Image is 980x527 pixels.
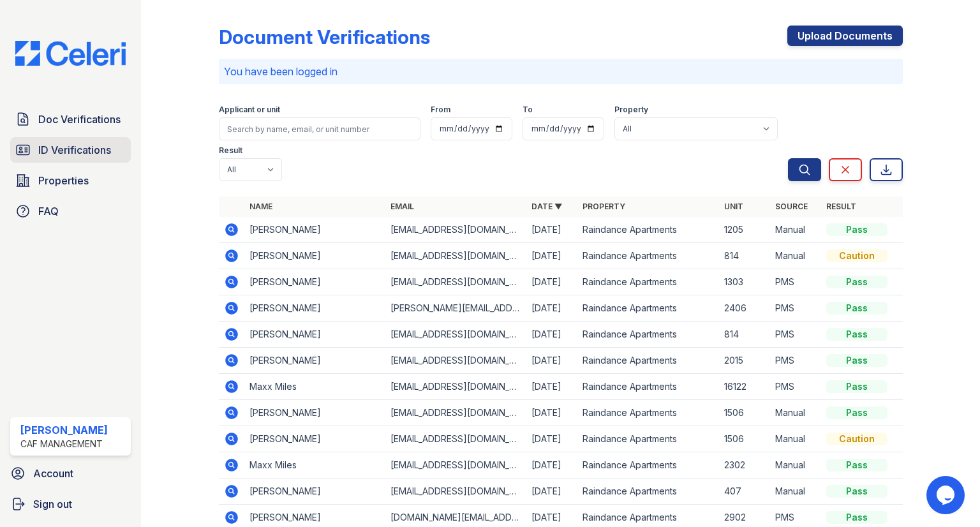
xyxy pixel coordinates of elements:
td: [EMAIL_ADDRESS][DOMAIN_NAME] [385,243,526,269]
div: [PERSON_NAME] [20,422,108,438]
td: [EMAIL_ADDRESS][DOMAIN_NAME] [385,400,526,426]
a: Email [390,202,414,211]
td: [DATE] [526,426,577,452]
td: 1205 [719,217,770,243]
td: [EMAIL_ADDRESS][DOMAIN_NAME] [385,217,526,243]
td: [PERSON_NAME] [244,243,385,269]
td: Raindance Apartments [577,243,718,269]
td: Manual [770,400,821,426]
a: Source [775,202,808,211]
span: Sign out [33,496,72,512]
td: [DATE] [526,269,577,295]
a: Unit [724,202,743,211]
div: Pass [826,302,887,315]
td: Raindance Apartments [577,374,718,400]
td: Manual [770,452,821,479]
td: PMS [770,269,821,295]
td: [EMAIL_ADDRESS][DOMAIN_NAME] [385,269,526,295]
label: To [523,105,533,115]
td: 814 [719,243,770,269]
div: Pass [826,276,887,288]
td: [DATE] [526,295,577,322]
div: CAF Management [20,438,108,450]
td: Raindance Apartments [577,217,718,243]
input: Search by name, email, or unit number [219,117,420,140]
td: [EMAIL_ADDRESS][DOMAIN_NAME] [385,426,526,452]
td: Raindance Apartments [577,400,718,426]
td: [EMAIL_ADDRESS][DOMAIN_NAME] [385,348,526,374]
td: [PERSON_NAME] [244,295,385,322]
td: [PERSON_NAME] [244,322,385,348]
td: 2302 [719,452,770,479]
div: Pass [826,328,887,341]
td: Raindance Apartments [577,322,718,348]
a: Properties [10,168,131,193]
label: Property [614,105,648,115]
td: PMS [770,295,821,322]
td: Manual [770,243,821,269]
td: Maxx Miles [244,374,385,400]
iframe: chat widget [926,476,967,514]
a: Upload Documents [787,26,903,46]
label: Result [219,145,242,156]
td: Manual [770,426,821,452]
td: Raindance Apartments [577,295,718,322]
div: Pass [826,354,887,367]
td: [EMAIL_ADDRESS][DOMAIN_NAME] [385,479,526,505]
div: Caution [826,249,887,262]
td: Raindance Apartments [577,426,718,452]
td: [DATE] [526,374,577,400]
td: Raindance Apartments [577,269,718,295]
td: [PERSON_NAME] [244,426,385,452]
a: Property [583,202,625,211]
td: [DATE] [526,479,577,505]
td: [PERSON_NAME] [244,348,385,374]
td: PMS [770,374,821,400]
td: [DATE] [526,400,577,426]
td: [PERSON_NAME][EMAIL_ADDRESS][DOMAIN_NAME] [385,295,526,322]
div: Pass [826,485,887,498]
div: Pass [826,511,887,524]
a: ID Verifications [10,137,131,163]
td: Maxx Miles [244,452,385,479]
td: Raindance Apartments [577,479,718,505]
span: Doc Verifications [38,112,121,127]
a: FAQ [10,198,131,224]
td: PMS [770,348,821,374]
td: [DATE] [526,348,577,374]
td: Raindance Apartments [577,348,718,374]
div: Document Verifications [219,26,430,48]
td: [DATE] [526,243,577,269]
a: Name [249,202,272,211]
td: 2406 [719,295,770,322]
td: 814 [719,322,770,348]
td: [DATE] [526,322,577,348]
td: [EMAIL_ADDRESS][DOMAIN_NAME] [385,374,526,400]
a: Doc Verifications [10,107,131,132]
span: FAQ [38,204,59,219]
td: [PERSON_NAME] [244,479,385,505]
td: [PERSON_NAME] [244,217,385,243]
img: CE_Logo_Blue-a8612792a0a2168367f1c8372b55b34899dd931a85d93a1a3d3e32e68fde9ad4.png [5,41,136,66]
span: Properties [38,173,89,188]
label: From [431,105,450,115]
td: 16122 [719,374,770,400]
td: [PERSON_NAME] [244,269,385,295]
td: [EMAIL_ADDRESS][DOMAIN_NAME] [385,322,526,348]
td: [PERSON_NAME] [244,400,385,426]
td: 407 [719,479,770,505]
td: 1506 [719,400,770,426]
td: Manual [770,217,821,243]
a: Account [5,461,136,486]
label: Applicant or unit [219,105,280,115]
a: Sign out [5,491,136,517]
div: Pass [826,406,887,419]
td: PMS [770,322,821,348]
span: Account [33,466,73,481]
a: Date ▼ [531,202,562,211]
div: Pass [826,223,887,236]
div: Pass [826,459,887,471]
td: 2015 [719,348,770,374]
td: [DATE] [526,217,577,243]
